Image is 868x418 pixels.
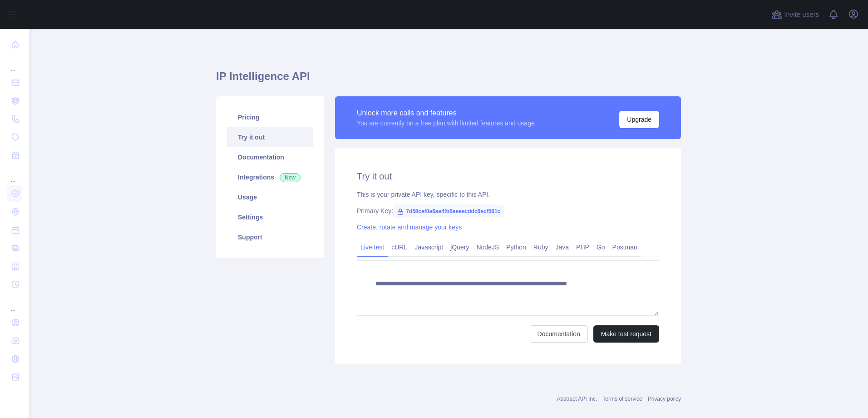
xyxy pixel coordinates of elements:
[530,325,588,343] a: Documentation
[280,173,301,182] span: New
[593,325,659,343] button: Make test request
[769,7,821,22] button: Invite users
[357,224,462,231] a: Create, rotate and manage your keys
[357,190,659,199] div: This is your private API key, specific to this API.
[227,167,313,187] a: Integrations New
[357,108,535,119] div: Unlock more calls and features
[227,107,313,127] a: Pricing
[602,396,642,402] a: Terms of service
[411,240,447,254] a: Javascript
[552,240,573,254] a: Java
[593,240,609,254] a: Go
[357,240,388,254] a: Live test
[357,206,659,215] div: Primary Key:
[227,187,313,207] a: Usage
[227,207,313,227] a: Settings
[227,227,313,247] a: Support
[227,147,313,167] a: Documentation
[357,170,659,183] h2: Try it out
[388,240,411,254] a: cURL
[7,165,22,184] div: ...
[393,204,504,218] span: 7d58cef0a6ae4fb6aeeecddc6ecf561c
[7,294,22,313] div: ...
[784,10,819,20] span: Invite users
[7,55,22,73] div: ...
[447,240,473,254] a: jQuery
[216,69,681,91] h1: IP Intelligence API
[503,240,530,254] a: Python
[557,396,597,402] a: Abstract API Inc.
[530,240,552,254] a: Ruby
[572,240,593,254] a: PHP
[648,396,681,402] a: Privacy policy
[609,240,641,254] a: Postman
[357,119,535,128] div: You are currently on a free plan with limited features and usage
[619,111,659,128] button: Upgrade
[473,240,503,254] a: NodeJS
[227,127,313,147] a: Try it out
